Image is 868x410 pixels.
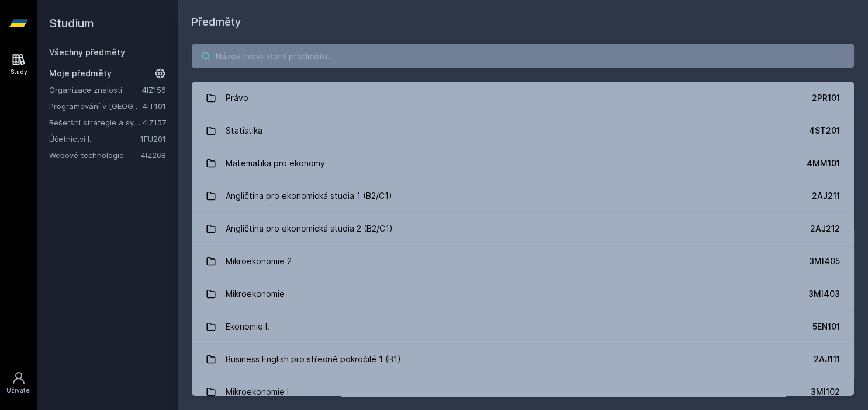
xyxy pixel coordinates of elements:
a: Matematika pro ekonomy 4MM101 [192,147,854,180]
a: Statistika 4ST201 [192,114,854,147]
a: 4IZ268 [141,150,166,160]
a: Mikroekonomie 3MI403 [192,278,854,310]
div: 4ST201 [809,125,840,136]
div: Mikroekonomie [226,282,285,306]
a: Webové technologie [49,149,141,161]
div: 3MI405 [809,255,840,267]
h1: Předměty [192,14,854,30]
div: Ekonomie I. [226,315,269,338]
a: Angličtina pro ekonomická studia 1 (B2/C1) 2AJ211 [192,180,854,212]
div: Mikroekonomie I [226,380,289,404]
a: Uživatel [2,365,35,401]
a: Mikroekonomie I 3MI102 [192,376,854,408]
a: Study [2,47,35,82]
div: Angličtina pro ekonomická studia 1 (B2/C1) [226,184,392,208]
div: 2PR101 [812,92,840,104]
a: 1FU201 [140,134,166,143]
a: Organizace znalostí [49,84,142,96]
div: Mikroekonomie 2 [226,250,292,273]
div: 2AJ211 [812,190,840,202]
div: Uživatel [6,386,31,395]
div: 3MI102 [811,386,840,398]
div: 3MI403 [808,288,840,300]
a: Všechny předměty [49,47,125,57]
a: Mikroekonomie 2 3MI405 [192,245,854,278]
div: Právo [226,86,248,110]
a: Angličtina pro ekonomická studia 2 (B2/C1) 2AJ212 [192,212,854,245]
div: 4MM101 [807,157,840,169]
span: Moje předměty [49,68,112,79]
div: Angličtina pro ekonomická studia 2 (B2/C1) [226,217,393,240]
a: 4IZ157 [143,118,166,127]
a: Právo 2PR101 [192,82,854,114]
div: 5EN101 [812,321,840,332]
input: Název nebo ident předmětu… [192,44,854,68]
a: Business English pro středně pokročilé 1 (B1) 2AJ111 [192,343,854,376]
a: Rešeršní strategie a systémy [49,117,143,128]
a: Účetnictví I. [49,133,140,145]
div: 2AJ212 [810,223,840,234]
div: Business English pro středně pokročilé 1 (B1) [226,348,401,371]
a: 4IT101 [143,101,166,111]
a: Programování v [GEOGRAPHIC_DATA] [49,100,143,112]
a: Ekonomie I. 5EN101 [192,310,854,343]
div: Statistika [226,119,262,142]
a: 4IZ156 [142,85,166,94]
div: Study [11,68,27,76]
div: 2AJ111 [814,353,840,365]
div: Matematika pro ekonomy [226,152,325,175]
